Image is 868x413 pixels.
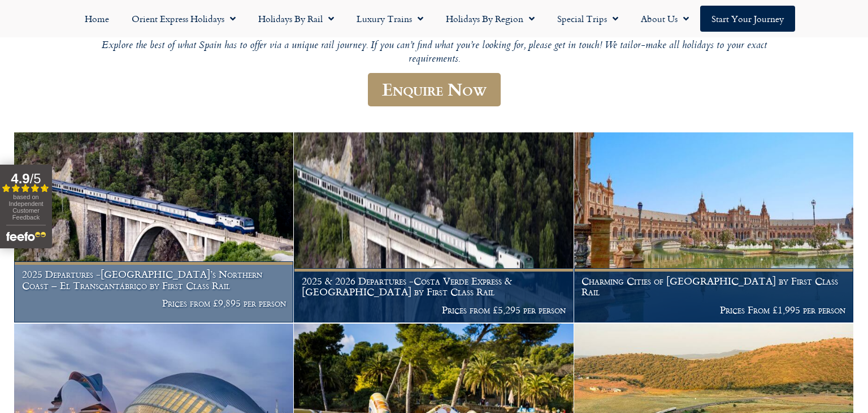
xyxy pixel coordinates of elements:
a: Start your Journey [700,6,795,32]
h1: Charming Cities of [GEOGRAPHIC_DATA] by First Class Rail [581,276,845,298]
p: Prices from £9,895 per person [22,298,286,309]
h1: 2025 Departures -[GEOGRAPHIC_DATA]’s Northern Coast – El Transcantábrico by First Class Rail [22,269,286,291]
a: Orient Express Holidays [120,6,247,32]
a: Enquire Now [368,73,501,106]
a: Home [73,6,120,32]
a: Holidays by Rail [247,6,345,32]
p: Prices from £5,295 per person [302,304,566,316]
a: 2025 Departures -[GEOGRAPHIC_DATA]’s Northern Coast – El Transcantábrico by First Class Rail Pric... [14,132,294,323]
a: Charming Cities of [GEOGRAPHIC_DATA] by First Class Rail Prices From £1,995 per person [574,132,854,323]
a: Special Trips [546,6,630,32]
nav: Menu [6,6,862,32]
a: About Us [630,6,700,32]
p: Prices From £1,995 per person [581,304,845,316]
h1: 2025 & 2026 Departures -Costa Verde Express & [GEOGRAPHIC_DATA] by First Class Rail [302,276,566,298]
a: Luxury Trains [345,6,435,32]
a: Holidays by Region [435,6,546,32]
p: Explore the best of what Spain has to offer via a unique rail journey. If you can’t find what you... [95,40,773,66]
a: 2025 & 2026 Departures -Costa Verde Express & [GEOGRAPHIC_DATA] by First Class Rail Prices from £... [294,132,574,323]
